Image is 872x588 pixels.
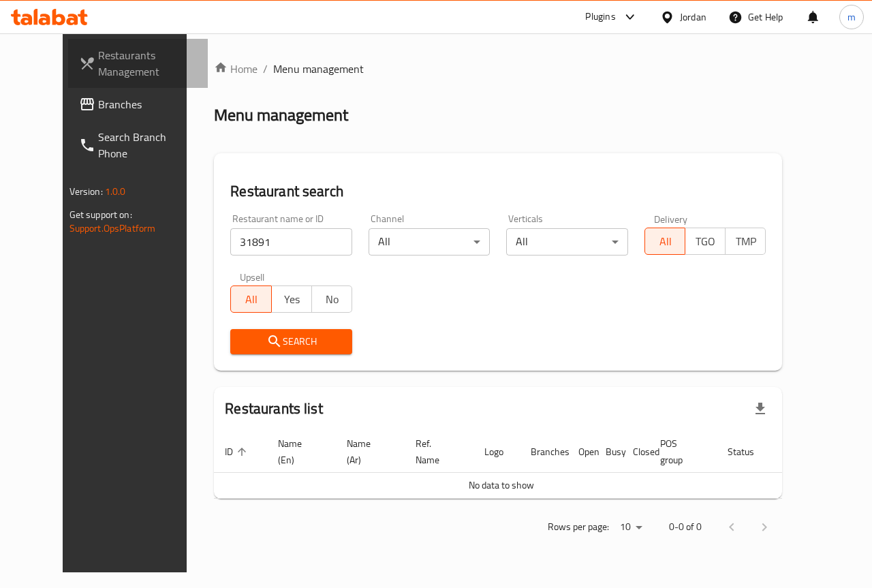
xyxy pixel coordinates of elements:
button: TMP [725,228,766,255]
span: Name (Ar) [347,435,388,468]
span: Version: [69,183,103,200]
span: TGO [691,232,720,251]
span: All [236,290,266,309]
h2: Menu management [214,104,348,126]
div: Jordan [680,10,706,25]
a: Branches [68,88,208,121]
span: Search [241,333,341,350]
div: Plugins [585,9,615,25]
th: Branches [520,431,567,473]
button: Search [230,329,352,354]
button: No [311,285,352,313]
span: m [847,10,856,25]
span: 1.0.0 [105,183,126,200]
span: Get support on: [69,206,132,223]
th: Open [567,431,595,473]
span: POS group [660,435,700,468]
a: Home [214,61,258,77]
li: / [263,61,268,77]
span: TMP [731,232,760,251]
span: Menu management [273,61,364,77]
a: Search Branch Phone [68,121,208,170]
button: All [230,285,271,313]
span: Status [728,444,772,460]
p: Rows per page: [548,519,609,536]
h2: Restaurant search [230,181,766,202]
input: Search for restaurant name or ID.. [230,228,352,256]
span: No data to show [469,476,534,494]
nav: breadcrumb [214,61,782,77]
h2: Restaurants list [225,399,322,419]
a: Restaurants Management [68,39,208,88]
button: TGO [685,228,726,255]
a: Support.OpsPlatform [69,219,156,237]
table: enhanced table [214,431,835,499]
div: All [369,228,490,256]
span: Yes [277,290,307,309]
span: ID [225,444,251,460]
div: Rows per page: [614,517,647,538]
label: Delivery [654,214,688,223]
span: All [651,232,680,251]
span: Search Branch Phone [98,129,198,161]
div: All [506,228,628,256]
button: All [644,228,685,255]
span: Branches [98,96,198,112]
span: Restaurants Management [98,47,198,80]
th: Logo [473,431,520,473]
th: Closed [622,431,649,473]
label: Upsell [240,272,265,281]
span: Ref. Name [416,435,457,468]
span: No [317,290,347,309]
p: 0-0 of 0 [669,519,702,536]
button: Yes [271,285,312,313]
th: Busy [595,431,622,473]
span: Name (En) [278,435,320,468]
